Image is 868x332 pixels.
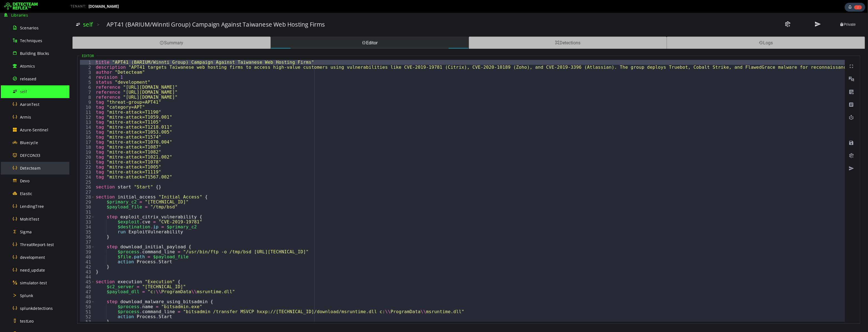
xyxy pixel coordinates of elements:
div: 18 [11,132,25,137]
span: development [20,255,45,260]
span: Toggle code folding, rows 38 through 42 [22,232,25,237]
div: 26 [11,172,25,177]
h3: APT41 (BARIUM/Winnti Group) Campaign Against Taiwanese Web Hosting Firms [37,8,255,16]
div: 22 [11,152,25,157]
div: Task Notifications [845,3,865,12]
div: 8 [11,82,25,87]
div: 43 [11,257,25,262]
div: 20 [11,142,25,147]
div: 47 [11,277,25,282]
div: 44 [11,262,25,267]
div: 1 [11,47,25,52]
div: 41 [11,247,25,252]
div: 15 [11,117,25,122]
div: 28 [11,182,25,187]
div: 2 [11,52,25,57]
div: 4 [11,62,25,67]
span: Techniques [20,38,42,43]
div: 31 [11,197,25,202]
span: Toggle code folding, rows 32 through 36 [22,202,25,207]
span: Detecteam [20,165,41,171]
div: 38 [11,232,25,237]
span: Toggle code folding, rows 28 through 43 [22,182,25,187]
div: Summary [3,24,201,36]
span: Elastic [20,191,32,196]
img: Detecteam logo [4,2,38,11]
button: Private [764,8,792,15]
div: 36 [11,222,25,227]
div: 46 [11,272,25,277]
span: Splunk [20,293,33,298]
div: Detections [399,24,598,36]
span: TENANT: [71,4,86,8]
span: 2 [854,5,862,9]
div: 16 [11,122,25,127]
div: 53 [11,307,25,311]
span: DEFCON33 [20,153,41,158]
span: ThreatReport-test [20,242,54,247]
div: 51 [11,297,25,302]
span: > [27,9,30,15]
div: 12 [11,102,25,107]
div: 27 [11,177,25,182]
div: 14 [11,112,25,117]
span: Sigma [20,229,32,234]
div: 6 [11,72,25,77]
div: 29 [11,187,25,192]
legend: Editor [10,41,27,45]
div: 17 [11,127,25,132]
div: 40 [11,242,25,247]
div: Editor [201,24,399,36]
span: Azure-Sentinel [20,127,48,132]
span: self [20,89,27,94]
div: 13 [11,107,25,112]
span: splunkdetections [20,306,53,311]
span: Scenarios [20,25,39,30]
div: 35 [11,217,25,222]
span: Building Blocks [20,51,49,56]
span: [DOMAIN_NAME] [89,4,119,9]
span: simulator-test [20,280,47,285]
span: MohitTest [20,216,39,222]
div: 3 [11,57,25,62]
span: Bluecycle [20,140,38,145]
div: 32 [11,202,25,207]
div: 25 [11,167,25,172]
div: 50 [11,292,25,297]
div: 10 [11,92,25,97]
span: Atomics [20,63,35,69]
div: 9 [11,87,25,92]
span: Toggle code folding, rows 45 through 61 [22,267,25,272]
span: LendingTree [20,204,44,209]
div: 21 [11,147,25,152]
span: need_update [20,267,45,273]
span: Devo [20,178,29,183]
span: Toggle code folding, rows 49 through 53 [22,287,25,292]
span: AaronTest [20,102,39,107]
div: 42 [11,252,25,257]
div: Logs [597,24,796,36]
a: self [14,8,23,16]
div: 23 [11,157,25,162]
div: 7 [11,77,25,82]
span: Libraries [11,12,28,18]
div: 45 [11,267,25,272]
div: 49 [11,287,25,292]
span: Armis [20,114,31,120]
div: 33 [11,207,25,212]
div: 11 [11,97,25,102]
div: 24 [11,162,25,167]
div: 30 [11,192,25,197]
div: 39 [11,237,25,242]
div: 34 [11,212,25,217]
span: Private [770,9,786,14]
div: 48 [11,282,25,287]
div: 19 [11,137,25,142]
div: 37 [11,227,25,232]
div: 5 [11,67,25,72]
div: 52 [11,302,25,307]
span: released [20,76,37,81]
span: testLeo [20,318,34,324]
